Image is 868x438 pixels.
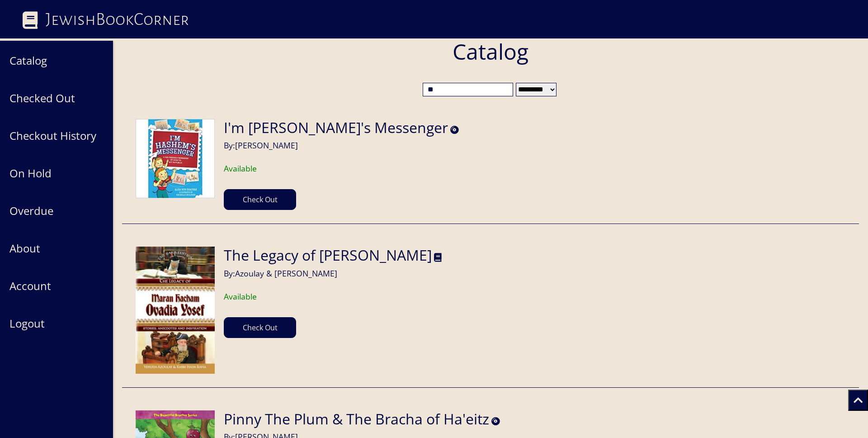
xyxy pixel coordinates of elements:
img: media [136,119,215,198]
h6: Available [224,164,459,173]
h2: I'm [PERSON_NAME]'s Messenger [224,119,448,136]
img: media [136,247,215,374]
h2: The Legacy of [PERSON_NAME] [224,247,432,264]
button: Check Out [224,317,296,338]
h6: By: Azoulay & [PERSON_NAME] [224,267,442,278]
h1: Catalog [113,29,868,74]
h6: By: [PERSON_NAME] [224,138,459,150]
button: Check Out [224,189,296,210]
h2: Pinny The Plum & The Bracha of Ha'eitz [224,410,489,428]
h6: Available [224,292,442,301]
